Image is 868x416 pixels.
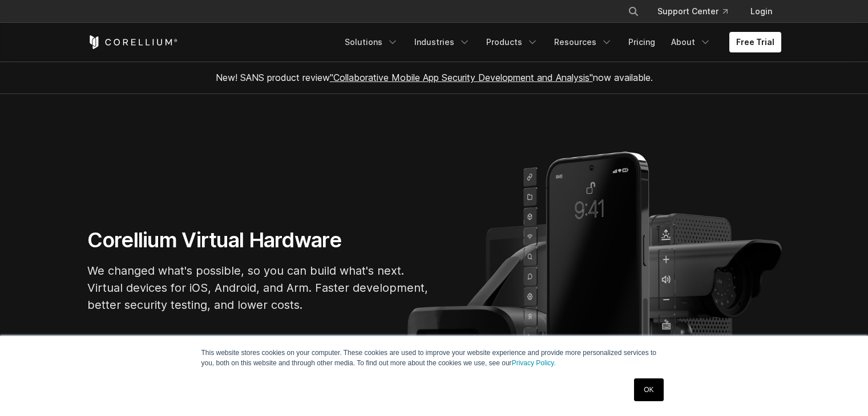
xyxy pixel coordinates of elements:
[87,262,430,313] p: We changed what's possible, so you can build what's next. Virtual devices for iOS, Android, and A...
[547,32,619,52] a: Resources
[216,72,653,83] span: New! SANS product review now available.
[623,1,644,22] button: Search
[338,32,405,52] a: Solutions
[201,348,667,368] p: This website stores cookies on your computer. These cookies are used to improve your website expe...
[338,32,781,52] div: Navigation Menu
[407,32,477,52] a: Industries
[741,1,781,22] a: Login
[729,32,781,52] a: Free Trial
[330,72,593,83] a: "Collaborative Mobile App Security Development and Analysis"
[664,32,718,52] a: About
[634,378,663,401] a: OK
[479,32,545,52] a: Products
[87,227,430,253] h1: Corellium Virtual Hardware
[621,32,662,52] a: Pricing
[648,1,737,22] a: Support Center
[87,35,178,49] a: Corellium Home
[512,359,556,367] a: Privacy Policy.
[614,1,781,22] div: Navigation Menu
